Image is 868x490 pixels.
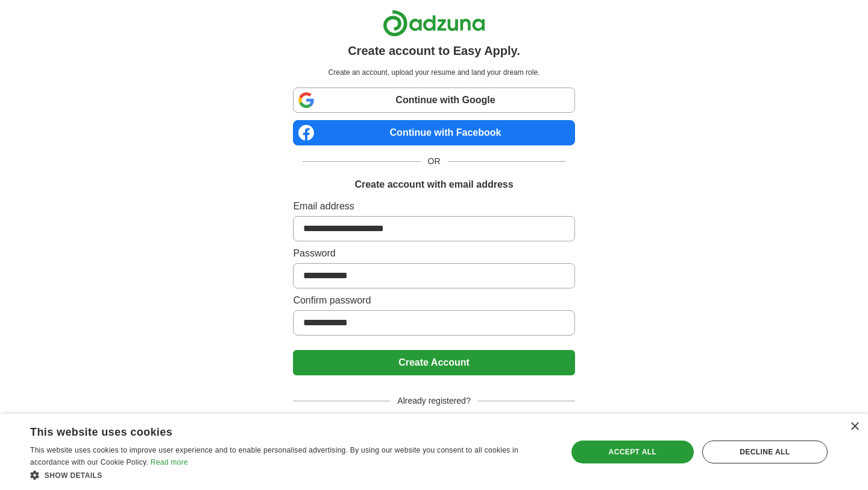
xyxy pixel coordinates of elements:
h1: Create account to Easy Apply. [348,42,520,60]
label: Password [293,246,574,261]
h1: Create account with email address [354,177,513,192]
a: Read more, opens a new window [151,458,188,466]
img: Adzuna logo [383,10,485,37]
button: Create Account [293,350,574,375]
span: OR [421,155,448,168]
div: Decline all [702,441,828,463]
label: Confirm password [293,293,574,308]
div: This website uses cookies [30,421,521,439]
div: Accept all [571,441,694,463]
p: Create an account, upload your resume and land your dream role. [295,67,572,78]
div: Show details [30,469,552,481]
span: This website uses cookies to improve user experience and to enable personalised advertising. By u... [30,446,518,466]
a: Continue with Google [293,87,574,113]
a: Continue with Facebook [293,120,574,145]
span: Show details [45,471,102,480]
span: Already registered? [390,395,477,407]
div: Close [850,422,859,431]
label: Email address [293,199,574,214]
